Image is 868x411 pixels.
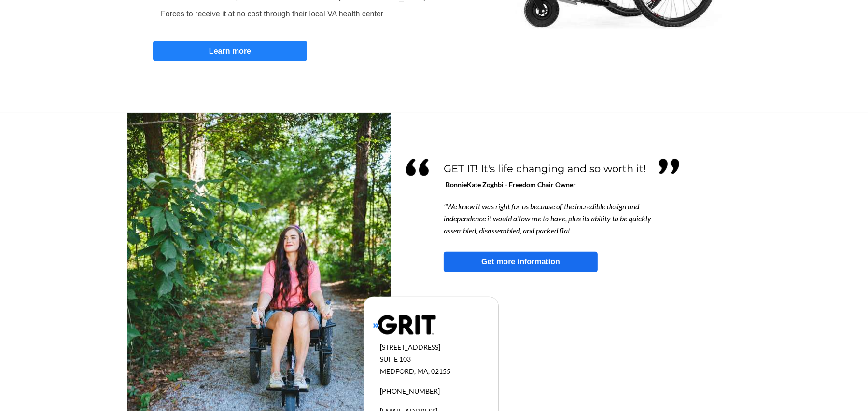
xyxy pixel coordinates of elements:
span: SUITE 103 [380,355,411,363]
span: [PHONE_NUMBER] [380,387,440,395]
span: MEDFORD, MA, 02155 [380,367,450,375]
strong: Get more information [481,258,560,266]
a: Get more information [444,252,598,272]
span: [STREET_ADDRESS] [380,343,440,351]
strong: Learn more [209,47,251,55]
a: Learn more [153,41,307,61]
span: BonnieKate Zoghbi - Freedom Chair Owner [446,180,576,189]
span: "We knew it was right for us because of the incredible design and independence it would allow me ... [444,202,651,235]
span: GET IT! It's life changing and so worth it! [444,163,646,175]
input: Get more information [34,233,117,251]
